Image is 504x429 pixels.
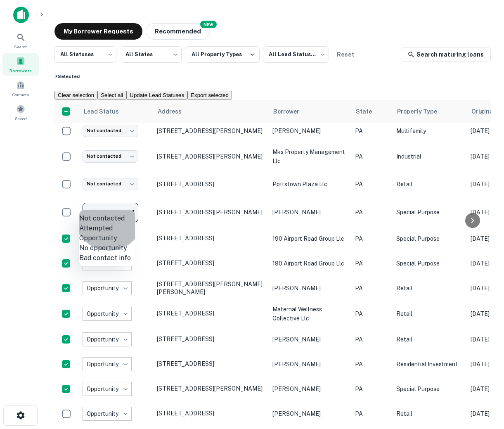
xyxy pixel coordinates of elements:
li: No opportunity [79,243,135,253]
li: Bad contact info [79,253,135,263]
li: Opportunity [79,233,135,243]
div: Chat Widget [463,363,504,403]
iframe: To enrich screen reader interactions, please activate Accessibility in Grammarly extension settings [463,363,504,403]
li: Not contacted [79,213,135,223]
li: Attempted [79,223,135,233]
